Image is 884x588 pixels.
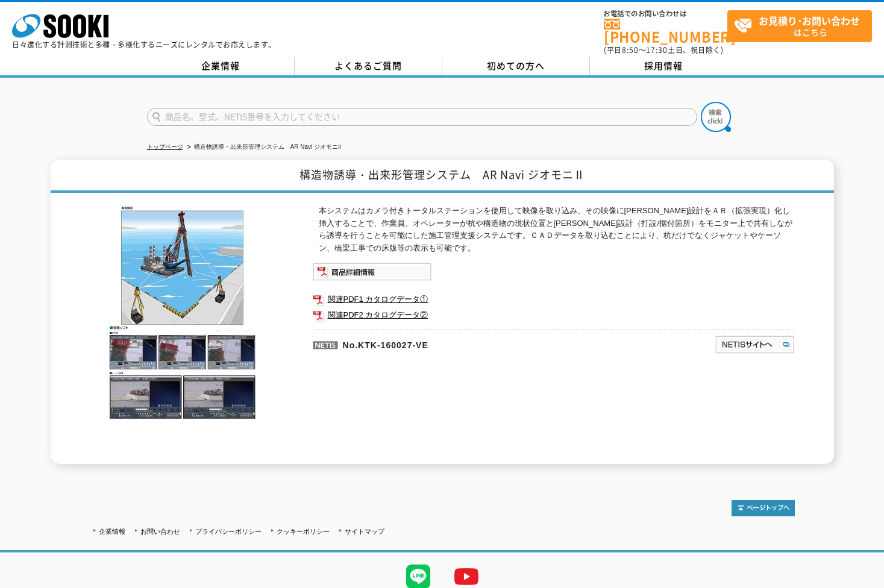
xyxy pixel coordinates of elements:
span: 8:50 [622,45,639,55]
a: お見積り･お問い合わせはこちら [727,10,872,42]
p: 本システムはカメラ付きトータルステーションを使用して映像を取り込み、その映像に[PERSON_NAME]設計をＡＲ（拡張実現）化し挿入することで、作業員、オペレーターが杭や構造物の現状位置と[P... [319,205,795,255]
a: 企業情報 [99,528,125,535]
img: 構造物誘導・出来形管理システム AR Navi ジオモニⅡ [90,205,277,420]
span: (平日 ～ 土日、祝日除く) [604,45,723,55]
p: No.KTK-160027-VE [313,329,598,358]
img: NETISサイトへ [715,335,795,354]
a: 企業情報 [147,57,295,75]
span: 17:30 [646,45,668,55]
a: 初めての方へ [442,57,590,75]
a: トップページ [147,143,183,150]
a: サイトマップ [345,528,384,535]
a: [PHONE_NUMBER] [604,19,727,43]
a: 商品詳細情報システム [313,269,431,278]
a: クッキーポリシー [277,528,330,535]
a: 採用情報 [590,57,738,75]
img: 商品詳細情報システム [313,263,431,281]
span: お電話でのお問い合わせは [604,10,727,17]
li: 構造物誘導・出来形管理システム AR Navi ジオモニⅡ [185,141,341,154]
a: お問い合わせ [140,528,180,535]
span: はこちら [734,11,871,41]
a: 関連PDF1 カタログデータ① [313,292,795,307]
a: プライバシーポリシー [195,528,262,535]
a: よくあるご質問 [295,57,442,75]
h1: 構造物誘導・出来形管理システム AR Navi ジオモニⅡ [51,160,834,193]
a: 関連PDF2 カタログデータ② [313,307,795,323]
input: 商品名、型式、NETIS番号を入力してください [147,108,697,126]
strong: お見積り･お問い合わせ [759,13,860,28]
p: 日々進化する計測技術と多種・多様化するニーズにレンタルでお応えします。 [12,41,276,48]
img: トップページへ [732,500,795,516]
img: btn_search.png [701,102,731,132]
span: 初めての方へ [487,59,545,72]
